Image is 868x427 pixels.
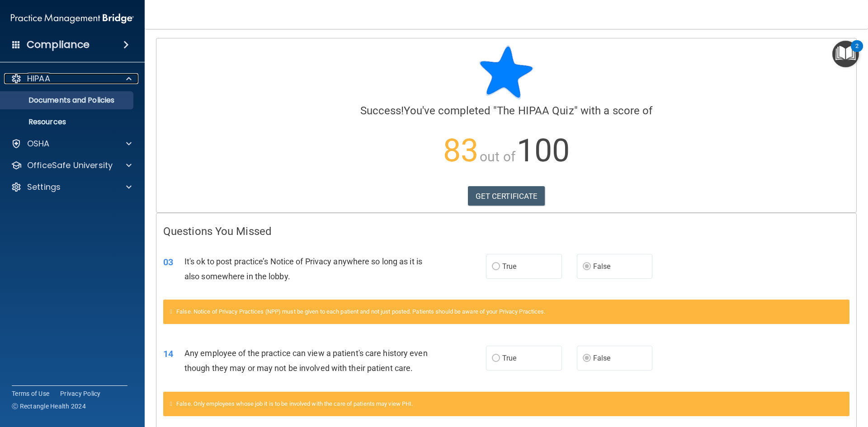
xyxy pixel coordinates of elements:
[27,138,50,149] p: OSHA
[27,182,61,192] p: Settings
[502,354,516,362] span: True
[583,263,591,270] input: False
[855,46,859,58] div: 2
[593,262,611,271] span: False
[12,389,49,398] a: Terms of Use
[163,348,173,359] span: 14
[360,104,404,117] span: Success!
[11,138,132,149] a: OSHA
[6,96,129,105] p: Documents and Policies
[517,132,570,169] span: 100
[480,149,515,164] span: out of
[163,105,849,117] h4: You've completed " " with a score of
[443,132,478,169] span: 83
[468,186,545,206] a: GET CERTIFICATE
[176,308,545,315] span: False. Notice of Privacy Practices (NPP) must be given to each patient and not just posted. Patie...
[11,182,132,192] a: Settings
[832,41,859,67] button: Open Resource Center, 2 new notifications
[11,73,132,84] a: HIPAA
[583,355,591,362] input: False
[502,262,516,271] span: True
[6,117,129,127] p: Resources
[176,400,413,407] span: False. Only employees whose job it is to be involved with the care of patients may view PHI.
[492,355,500,362] input: True
[27,38,90,51] h4: Compliance
[593,354,611,362] span: False
[27,160,113,171] p: OfficeSafe University
[11,160,132,171] a: OfficeSafe University
[11,9,134,28] img: PMB logo
[184,348,428,373] span: Any employee of the practice can view a patient's care history even though they may or may not be...
[479,45,533,99] img: blue-star-rounded.9d042014.png
[163,225,849,237] h4: Questions You Missed
[492,263,500,270] input: True
[60,389,101,398] a: Privacy Policy
[497,104,574,117] span: The HIPAA Quiz
[27,73,50,84] p: HIPAA
[184,257,422,281] span: It's ok to post practice’s Notice of Privacy anywhere so long as it is also somewhere in the lobby.
[163,257,173,267] span: 03
[12,402,86,411] span: Ⓒ Rectangle Health 2024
